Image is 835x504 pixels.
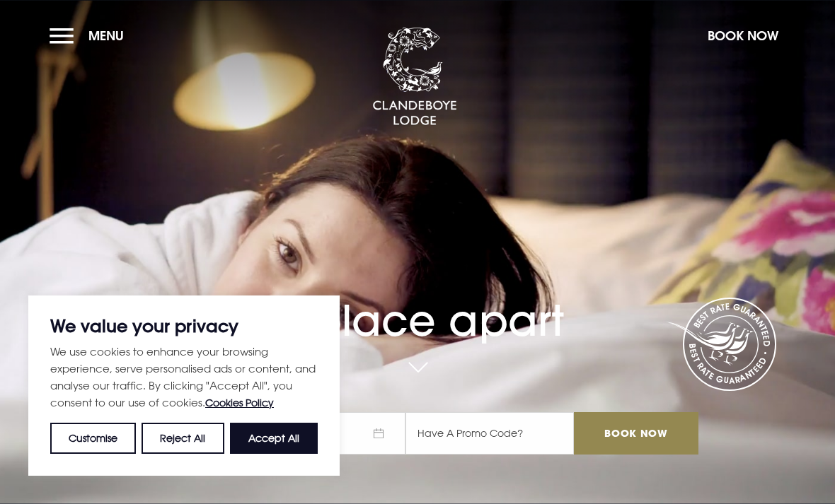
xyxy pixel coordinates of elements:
input: Have A Promo Code? [405,412,574,455]
p: We value your privacy [50,317,318,334]
button: Reject All [142,423,224,454]
h1: A place apart [137,264,698,346]
div: We value your privacy [28,295,340,476]
button: Book Now [701,20,785,51]
img: Clandeboye Lodge [372,28,457,127]
button: Menu [50,20,131,51]
a: Cookies Policy [205,397,274,409]
button: Accept All [230,423,318,454]
button: Customise [50,423,136,454]
input: Book Now [574,412,698,455]
p: We use cookies to enhance your browsing experience, serve personalised ads or content, and analys... [50,343,318,411]
span: Menu [88,28,124,44]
